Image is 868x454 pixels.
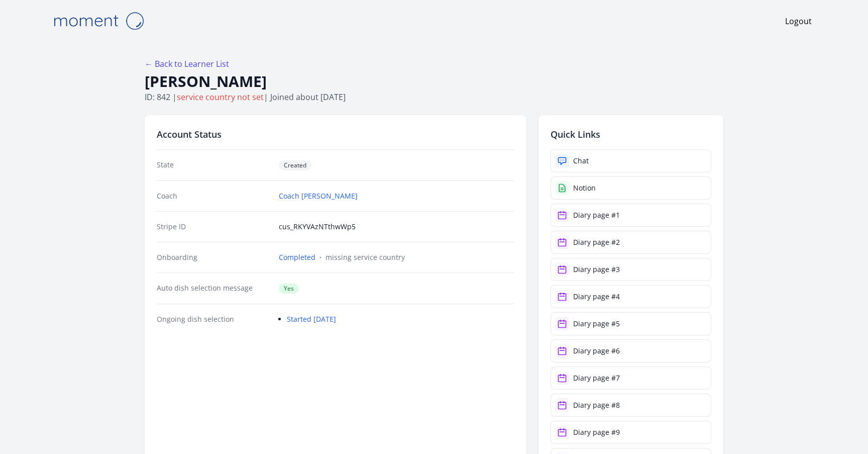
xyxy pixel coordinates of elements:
div: Diary page #9 [573,427,620,437]
a: Started [DATE] [287,314,336,324]
div: Diary page #7 [573,373,620,383]
div: Notion [573,183,596,193]
dt: Stripe ID [157,222,271,232]
a: Completed [279,252,315,262]
h1: [PERSON_NAME] [145,72,723,91]
a: Diary page #4 [551,285,711,308]
div: Diary page #5 [573,319,620,329]
dt: Coach [157,191,271,201]
a: Diary page #5 [551,312,711,335]
span: Created [279,160,311,170]
a: Diary page #2 [551,231,711,254]
a: Notion [551,176,711,200]
div: Diary page #6 [573,346,620,356]
a: ← Back to Learner List [145,58,229,69]
div: Diary page #2 [573,237,620,247]
a: Diary page #9 [551,421,711,444]
span: missing service country [325,252,405,262]
dt: State [157,160,271,170]
dt: Ongoing dish selection [157,314,271,324]
a: Diary page #7 [551,367,711,390]
a: Coach [PERSON_NAME] [279,191,358,201]
a: Diary page #3 [551,258,711,281]
a: Diary page #1 [551,204,711,227]
p: ID: 842 | | Joined about [DATE] [145,91,723,103]
dd: cus_RKYVAzNTthwWp5 [279,222,514,232]
span: service country not set [177,92,264,103]
h2: Account Status [157,127,514,141]
a: Logout [785,15,812,27]
span: · [319,252,321,262]
dt: Onboarding [157,252,271,262]
a: Chat [551,149,711,172]
dt: Auto dish selection message [157,283,271,294]
div: Diary page #3 [573,264,620,275]
span: Yes [279,284,299,294]
div: Chat [573,156,589,166]
div: Diary page #4 [573,292,620,302]
a: Diary page #8 [551,394,711,417]
div: Diary page #8 [573,400,620,410]
img: Moment [48,8,149,34]
a: Diary page #6 [551,339,711,362]
div: Diary page #1 [573,210,620,220]
h2: Quick Links [551,127,711,141]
